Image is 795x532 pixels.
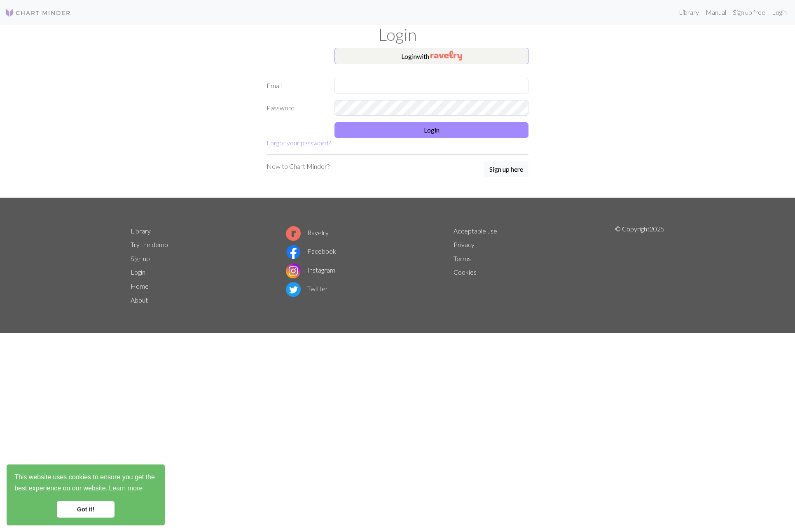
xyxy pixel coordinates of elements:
div: cookieconsent [7,464,165,525]
a: Privacy [454,240,475,248]
a: Home [131,282,149,290]
a: Login [769,4,790,21]
label: Password [262,100,330,116]
a: Login [131,268,145,276]
img: Logo [5,8,71,18]
img: Ravelry logo [286,226,301,241]
p: © Copyright 2025 [615,224,664,307]
a: Ravelry [286,229,329,236]
img: Ravelry [430,51,462,61]
a: Try the demo [131,240,168,248]
label: Email [262,78,330,93]
a: Forgot your password? [267,139,331,147]
img: Twitter logo [286,282,301,297]
a: Manual [702,4,730,21]
a: About [131,296,148,304]
button: Login [334,122,528,138]
img: Facebook logo [286,245,301,259]
a: dismiss cookie message [57,501,115,518]
a: Cookies [454,268,477,276]
a: Library [131,227,151,235]
a: Instagram [286,266,335,274]
a: Twitter [286,285,328,292]
a: Sign up here [484,161,528,178]
button: Loginwith [334,48,528,64]
a: Library [676,4,702,21]
a: Acceptable use [454,227,497,235]
a: Terms [454,254,471,262]
img: Instagram logo [286,264,301,278]
a: Facebook [286,247,336,255]
a: Sign up [131,254,150,262]
h1: Login [126,25,669,44]
span: This website uses cookies to ensure you get the best experience on our website. [14,472,157,495]
a: learn more about cookies [108,482,144,495]
button: Sign up here [484,161,528,177]
a: Sign up free [730,4,769,21]
p: New to Chart Minder? [267,161,330,171]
